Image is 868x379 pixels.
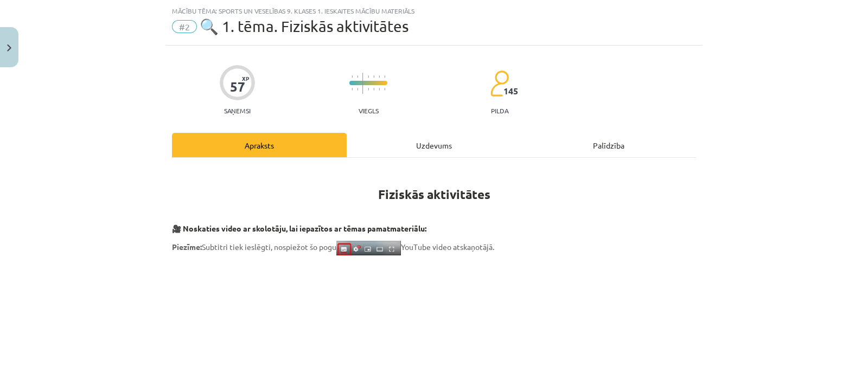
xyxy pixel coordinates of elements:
[379,75,380,78] img: icon-short-line-57e1e144782c952c97e751825c79c345078a6d821885a25fce030b3d8c18986b.svg
[368,88,369,91] img: icon-short-line-57e1e144782c952c97e751825c79c345078a6d821885a25fce030b3d8c18986b.svg
[357,75,358,78] img: icon-short-line-57e1e144782c952c97e751825c79c345078a6d821885a25fce030b3d8c18986b.svg
[352,88,353,91] img: icon-short-line-57e1e144782c952c97e751825c79c345078a6d821885a25fce030b3d8c18986b.svg
[172,7,696,15] div: Mācību tēma: Sports un veselības 9. klases 1. ieskaites mācību materiāls
[200,17,409,35] span: 🔍 1. tēma. Fiziskās aktivitātes
[172,20,197,33] span: #2
[352,75,353,78] img: icon-short-line-57e1e144782c952c97e751825c79c345078a6d821885a25fce030b3d8c18986b.svg
[384,88,385,91] img: icon-short-line-57e1e144782c952c97e751825c79c345078a6d821885a25fce030b3d8c18986b.svg
[359,107,379,114] p: Viegls
[373,75,374,78] img: icon-short-line-57e1e144782c952c97e751825c79c345078a6d821885a25fce030b3d8c18986b.svg
[373,88,374,91] img: icon-short-line-57e1e144782c952c97e751825c79c345078a6d821885a25fce030b3d8c18986b.svg
[7,44,11,52] img: icon-close-lesson-0947bae3869378f0d4975bcd49f059093ad1ed9edebbc8119c70593378902aed.svg
[521,133,696,157] div: Palīdzība
[362,73,363,94] img: icon-long-line-d9ea69661e0d244f92f715978eff75569469978d946b2353a9bb055b3ed8787d.svg
[172,133,347,157] div: Apraksts
[357,88,358,91] img: icon-short-line-57e1e144782c952c97e751825c79c345078a6d821885a25fce030b3d8c18986b.svg
[503,86,518,96] span: 145
[384,75,385,78] img: icon-short-line-57e1e144782c952c97e751825c79c345078a6d821885a25fce030b3d8c18986b.svg
[172,223,426,233] strong: 🎥 Noskaties video ar skolotāju, lai iepazītos ar tēmas pamatmateriālu:
[347,133,521,157] div: Uzdevums
[172,242,494,252] span: Subtitri tiek ieslēgti, nospiežot šo pogu YouTube video atskaņotājā.
[242,75,249,81] span: XP
[379,88,380,91] img: icon-short-line-57e1e144782c952c97e751825c79c345078a6d821885a25fce030b3d8c18986b.svg
[220,107,255,114] p: Saņemsi
[172,242,202,252] strong: Piezīme:
[378,187,490,202] strong: Fiziskās aktivitātes
[490,70,509,97] img: students-c634bb4e5e11cddfef0936a35e636f08e4e9abd3cc4e673bd6f9a4125e45ecb1.svg
[230,79,245,94] div: 57
[368,75,369,78] img: icon-short-line-57e1e144782c952c97e751825c79c345078a6d821885a25fce030b3d8c18986b.svg
[491,107,508,114] p: pilda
